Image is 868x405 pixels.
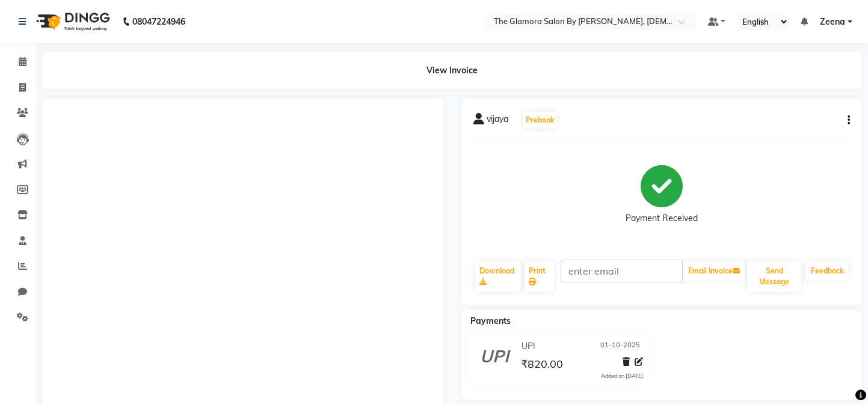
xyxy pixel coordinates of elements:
[523,112,558,129] button: Prebook
[31,5,113,38] img: logo
[522,340,535,353] span: UPI
[132,5,185,38] b: 08047224946
[524,261,555,292] a: Print
[600,340,640,353] span: 01-10-2025
[747,261,801,292] button: Send Message
[487,113,508,130] span: vijaya
[470,315,511,326] span: Payments
[683,261,745,281] button: Email Invoice
[475,261,522,292] a: Download
[561,260,683,282] input: enter email
[806,261,849,281] a: Feedback
[521,357,563,374] span: ₹820.00
[820,16,845,28] span: Zeena
[626,212,698,225] div: Payment Received
[42,52,862,89] div: View Invoice
[601,372,643,380] div: Added on [DATE]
